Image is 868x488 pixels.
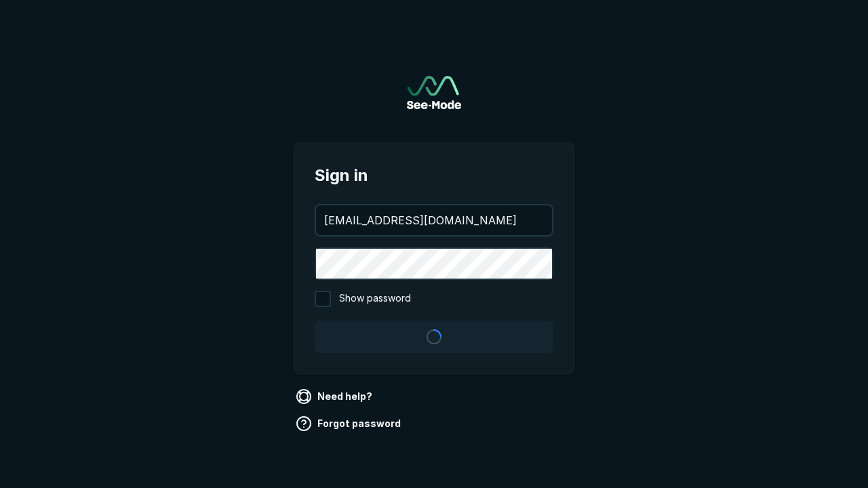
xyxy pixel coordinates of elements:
a: Need help? [293,386,378,407]
img: See-Mode Logo [407,76,461,109]
input: your@email.com [316,205,552,235]
span: Sign in [315,163,553,188]
span: Show password [339,291,411,307]
a: Go to sign in [407,76,461,109]
a: Forgot password [293,413,406,434]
